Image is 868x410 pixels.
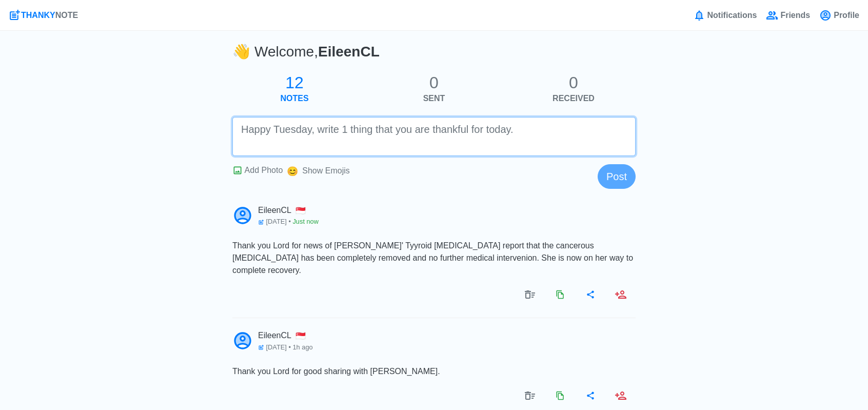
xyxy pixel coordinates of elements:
[232,367,440,376] span: Thank you Lord for good sharing with [PERSON_NAME].
[258,205,319,215] a: EileenCL 🇸🇬
[832,9,859,22] span: Profile
[598,164,636,189] button: Post
[819,9,860,22] a: Profile
[232,241,633,275] span: Thank you Lord for news of [PERSON_NAME]' Tyyroid [MEDICAL_DATA] report that the cancerous [MEDIC...
[295,333,306,340] span: 🇸🇬
[302,165,349,177] div: Show Emojis
[504,73,643,92] h2: 0
[232,43,380,65] h3: Welcome,
[364,92,504,105] p: SENT
[232,42,251,61] span: wave
[778,9,810,22] span: Friends
[258,205,319,215] h6: EileenCL
[258,330,313,340] a: EileenCL 🇸🇬
[258,218,319,225] small: [DATE] •
[693,9,758,22] a: Notifications
[292,343,312,351] span: 1h ago
[225,92,364,105] p: NOTES
[705,9,757,22] span: Notifications
[287,166,298,177] span: smile
[292,218,319,225] span: Just now
[225,73,364,92] h2: 12
[258,343,313,351] small: [DATE] •
[295,207,306,214] span: 🇸🇬
[21,9,78,22] div: THANKY
[765,9,811,22] a: Friends
[364,73,504,92] h2: 0
[504,92,643,105] p: RECEIVED
[245,166,283,174] span: Add Photo
[55,11,78,19] span: NOTE
[318,44,380,60] b: EileenCL
[258,330,313,340] h6: EileenCL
